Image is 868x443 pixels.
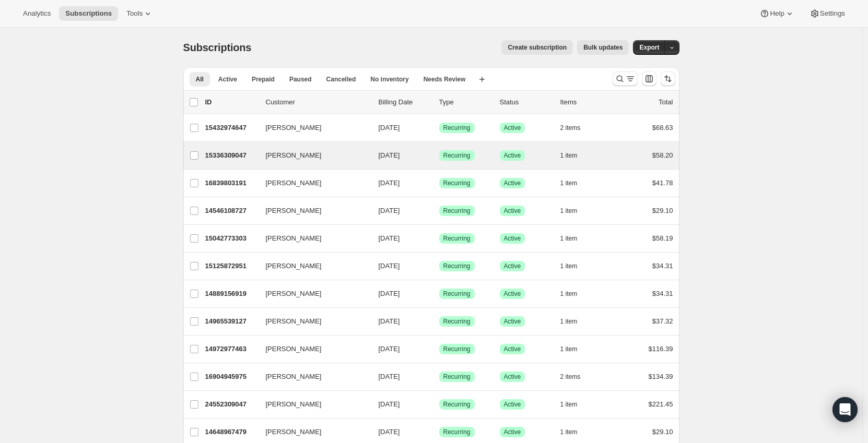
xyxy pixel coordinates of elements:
[205,261,257,271] p: 15125872951
[205,203,673,218] div: 14546108727[PERSON_NAME][DATE]SuccessRecurringSuccessActive1 item$29.10
[424,75,466,83] span: Needs Review
[65,9,112,18] span: Subscriptions
[205,286,673,301] div: 14889156919[PERSON_NAME][DATE]SuccessRecurringSuccessActive1 item$34.31
[260,424,364,440] button: [PERSON_NAME]
[504,317,521,326] span: Active
[443,317,471,326] span: Recurring
[23,9,51,18] span: Analytics
[379,428,400,436] span: [DATE]
[500,97,552,107] p: Status
[59,6,118,21] button: Subscriptions
[260,230,364,247] button: [PERSON_NAME]
[260,119,364,136] button: [PERSON_NAME]
[266,344,322,354] span: [PERSON_NAME]
[560,231,589,246] button: 1 item
[560,207,578,215] span: 1 item
[260,258,364,274] button: [PERSON_NAME]
[260,285,364,302] button: [PERSON_NAME]
[652,290,673,297] span: $34.31
[379,234,400,242] span: [DATE]
[652,179,673,187] span: $41.78
[260,341,364,357] button: [PERSON_NAME]
[508,43,567,52] span: Create subscription
[504,290,521,298] span: Active
[649,373,673,380] span: $134.39
[379,207,400,214] span: [DATE]
[379,290,400,297] span: [DATE]
[443,207,471,215] span: Recurring
[649,400,673,408] span: $221.45
[205,123,257,133] p: 15432974647
[443,428,471,436] span: Recurring
[560,373,581,381] span: 2 items
[260,396,364,413] button: [PERSON_NAME]
[205,148,673,163] div: 15336309047[PERSON_NAME][DATE]SuccessRecurringSuccessActive1 item$58.20
[560,317,578,326] span: 1 item
[560,369,592,384] button: 2 items
[218,75,237,83] span: Active
[560,342,589,356] button: 1 item
[379,373,400,380] span: [DATE]
[504,400,521,409] span: Active
[652,317,673,325] span: $37.32
[504,151,521,160] span: Active
[289,75,312,83] span: Paused
[379,151,400,159] span: [DATE]
[443,345,471,353] span: Recurring
[639,43,659,52] span: Export
[443,124,471,132] span: Recurring
[379,179,400,187] span: [DATE]
[659,97,673,107] p: Total
[252,75,275,83] span: Prepaid
[560,203,589,218] button: 1 item
[652,151,673,159] span: $58.20
[266,233,322,244] span: [PERSON_NAME]
[205,316,257,327] p: 14965539127
[205,206,257,216] p: 14546108727
[504,179,521,187] span: Active
[266,399,322,410] span: [PERSON_NAME]
[661,71,675,86] button: Sort the results
[560,314,589,329] button: 1 item
[560,151,578,160] span: 1 item
[443,262,471,270] span: Recurring
[560,148,589,163] button: 1 item
[266,316,322,327] span: [PERSON_NAME]
[613,71,638,86] button: Search and filter results
[205,150,257,161] p: 15336309047
[560,121,592,135] button: 2 items
[560,179,578,187] span: 1 item
[443,179,471,187] span: Recurring
[205,178,257,188] p: 16839803191
[326,75,356,83] span: Cancelled
[443,400,471,409] span: Recurring
[443,373,471,381] span: Recurring
[633,40,665,55] button: Export
[205,425,673,439] div: 14648967479[PERSON_NAME][DATE]SuccessRecurringSuccessActive1 item$29.10
[652,428,673,436] span: $29.10
[577,40,629,55] button: Bulk updates
[560,400,578,409] span: 1 item
[504,345,521,353] span: Active
[583,43,623,52] span: Bulk updates
[205,289,257,299] p: 14889156919
[560,428,578,436] span: 1 item
[120,6,159,21] button: Tools
[205,427,257,437] p: 14648967479
[379,345,400,353] span: [DATE]
[183,42,252,53] span: Subscriptions
[560,397,589,412] button: 1 item
[770,9,784,18] span: Help
[205,97,673,107] div: IDCustomerBilling DateTypeStatusItemsTotal
[560,290,578,298] span: 1 item
[17,6,57,21] button: Analytics
[126,9,143,18] span: Tools
[560,176,589,190] button: 1 item
[379,317,400,325] span: [DATE]
[266,97,370,107] p: Customer
[205,259,673,273] div: 15125872951[PERSON_NAME][DATE]SuccessRecurringSuccessActive1 item$34.31
[205,372,257,382] p: 16904945975
[260,202,364,219] button: [PERSON_NAME]
[196,75,204,83] span: All
[649,345,673,353] span: $116.39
